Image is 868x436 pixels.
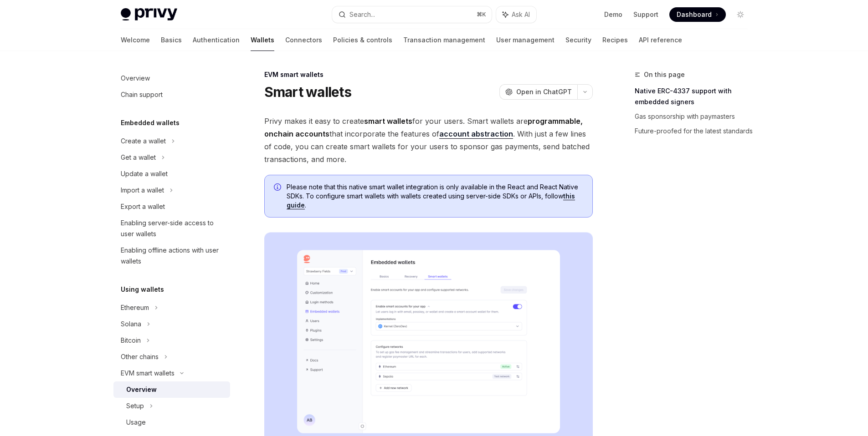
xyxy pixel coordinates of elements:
[677,10,712,19] span: Dashboard
[287,183,583,210] span: Please note that this native smart wallet integration is only available in the React and React Na...
[439,129,513,139] a: account abstraction
[121,168,168,179] div: Update a wallet
[635,109,755,124] a: Gas sponsorship with paymasters
[121,302,149,313] div: Ethereum
[496,6,536,23] button: Ask AI
[121,368,175,379] div: EVM smart wallets
[113,86,230,103] a: Chain support
[565,29,591,51] a: Security
[516,87,572,96] span: Open in ChatGPT
[113,215,230,242] a: Enabling server-side access to user wallets
[639,29,682,51] a: API reference
[193,29,240,51] a: Authentication
[126,384,157,395] div: Overview
[121,245,225,267] div: Enabling offline actions with user wallets
[477,11,486,18] span: ⌘ K
[635,84,755,109] a: Native ERC-4337 support with embedded signers
[121,284,164,295] h5: Using wallets
[121,117,180,128] h5: Embedded wallets
[161,29,182,51] a: Basics
[403,29,485,51] a: Transaction management
[733,7,748,22] button: Toggle dark mode
[113,414,230,431] a: Usage
[126,417,146,428] div: Usage
[332,6,492,23] button: Search...⌘K
[512,10,530,19] span: Ask AI
[644,69,685,80] span: On this page
[121,218,225,239] div: Enabling server-side access to user wallets
[121,29,150,51] a: Welcome
[126,401,144,411] div: Setup
[121,201,165,212] div: Export a wallet
[121,89,163,100] div: Chain support
[602,29,628,51] a: Recipes
[113,166,230,182] a: Update a wallet
[635,124,755,138] a: Future-proofed for the latest standards
[251,29,274,51] a: Wallets
[285,29,322,51] a: Connectors
[113,198,230,215] a: Export a wallet
[121,351,159,362] div: Other chains
[121,152,156,163] div: Get a wallet
[274,183,283,193] svg: Info
[264,115,593,166] span: Privy makes it easy to create for your users. Smart wallets are that incorporate the features of ...
[633,10,658,19] a: Support
[349,9,375,20] div: Search...
[499,84,577,100] button: Open in ChatGPT
[604,10,622,19] a: Demo
[121,335,141,346] div: Bitcoin
[113,381,230,398] a: Overview
[364,117,412,126] strong: smart wallets
[264,70,593,79] div: EVM smart wallets
[264,84,351,100] h1: Smart wallets
[121,73,150,84] div: Overview
[113,70,230,86] a: Overview
[121,136,166,147] div: Create a wallet
[113,242,230,269] a: Enabling offline actions with user wallets
[496,29,555,51] a: User management
[669,7,726,22] a: Dashboard
[333,29,392,51] a: Policies & controls
[121,8,177,21] img: light logo
[121,185,164,196] div: Import a wallet
[121,319,141,330] div: Solana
